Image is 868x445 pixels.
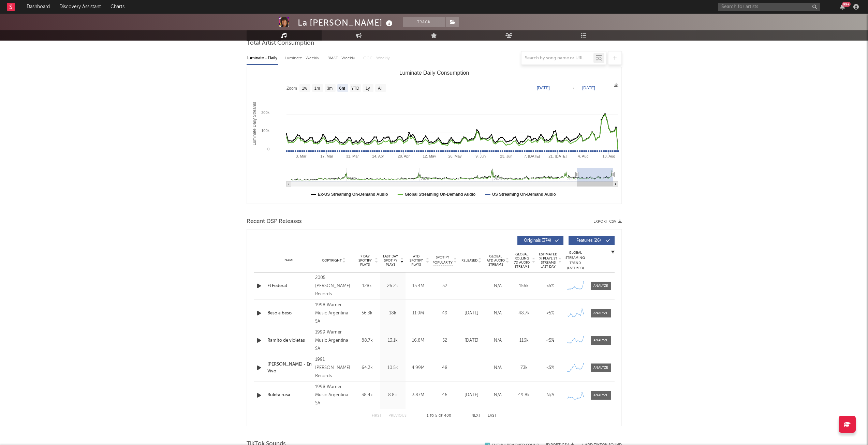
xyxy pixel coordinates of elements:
div: 99 + [842,2,851,7]
div: 48.7k [513,310,535,317]
div: 16.8M [407,337,429,344]
div: 52 [433,337,457,344]
input: Search for artists [718,3,820,11]
text: Global Streaming On-Demand Audio [404,192,475,197]
div: 4.99M [407,365,429,371]
text: [DATE] [537,86,550,90]
span: to [430,414,434,417]
div: N/A [486,310,509,317]
text: 12. May [423,154,436,158]
span: Estimated % Playlist Streams Last Day [539,252,558,269]
div: <5% [539,283,562,290]
div: [DATE] [460,310,483,317]
button: Features(26) [569,236,615,245]
text: 100k [261,129,269,133]
button: Previous [388,414,407,418]
span: Recent DSP Releases [247,218,302,226]
button: Last [488,414,497,418]
div: 156k [513,283,535,290]
div: La [PERSON_NAME] [298,17,394,28]
text: 3. Mar [296,154,307,158]
text: US Streaming On-Demand Audio [492,192,556,197]
text: 1y [365,86,370,91]
div: 64.3k [356,365,378,371]
div: 8.8k [382,392,404,399]
a: Ruleta rusa [267,392,312,399]
div: 49 [433,310,457,317]
div: <5% [539,310,562,317]
button: Next [471,414,481,418]
a: Ramito de violetas [267,337,312,344]
div: 1998 Warner Music Argentina SA [315,383,352,407]
text: 1m [314,86,320,91]
div: 56.3k [356,310,378,317]
div: [DATE] [460,337,483,344]
text: 1w [302,86,307,91]
text: 3m [327,86,333,91]
div: 1999 Warner Music Argentina SA [315,328,352,353]
span: Global Rolling 7D Audio Streams [513,252,531,269]
div: 88.7k [356,337,378,344]
text: YTD [351,86,359,91]
text: [DATE] [582,86,595,90]
div: 49.8k [513,392,535,399]
div: 1991 [PERSON_NAME] Records [315,356,352,380]
text: All [378,86,382,91]
div: 15.4M [407,283,429,290]
a: El Federal [267,283,312,290]
div: 18k [382,310,404,317]
button: Track [403,17,445,27]
div: <5% [539,365,562,371]
div: N/A [539,392,562,399]
div: 116k [513,337,535,344]
div: 3.87M [407,392,429,399]
button: 99+ [840,4,845,10]
div: [DATE] [460,392,483,399]
div: N/A [486,283,509,290]
span: 7 Day Spotify Plays [356,254,374,267]
div: N/A [486,365,509,371]
span: ATD Spotify Plays [407,254,425,267]
text: 6m [339,86,345,91]
button: Export CSV [593,220,622,224]
text: 0 [267,147,269,151]
div: 73k [513,365,535,371]
div: 1 5 400 [420,412,458,420]
text: 7. [DATE] [524,154,540,158]
span: Released [461,258,477,263]
text: 21. [DATE] [548,154,567,158]
div: 48 [433,365,457,371]
div: 13.1k [382,337,404,344]
div: 52 [433,283,457,290]
div: 10.5k [382,365,404,371]
text: 26. May [448,154,462,158]
input: Search by song name or URL [521,56,593,61]
a: Beso a beso [267,310,312,317]
text: 14. Apr [372,154,384,158]
span: Spotify Popularity [432,255,453,265]
div: 26.2k [382,283,404,290]
div: Name [267,258,312,263]
span: of [439,414,443,417]
div: Global Streaming Trend (Last 60D) [565,250,586,271]
button: Originals(374) [517,236,563,245]
div: <5% [539,337,562,344]
text: 31. Mar [346,154,359,158]
span: Originals ( 374 ) [522,239,553,243]
span: Copyright [322,258,342,263]
div: 128k [356,283,378,290]
a: [PERSON_NAME] - En Vivo [267,361,312,374]
svg: Luminate Daily Consumption [247,67,621,204]
div: 46 [433,392,457,399]
text: 23. Jun [500,154,512,158]
div: 2005 [PERSON_NAME] Records [315,274,352,298]
div: 38.4k [356,392,378,399]
text: 9. Jun [475,154,486,158]
span: Last Day Spotify Plays [382,254,400,267]
text: Ex-US Streaming On-Demand Audio [318,192,388,197]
